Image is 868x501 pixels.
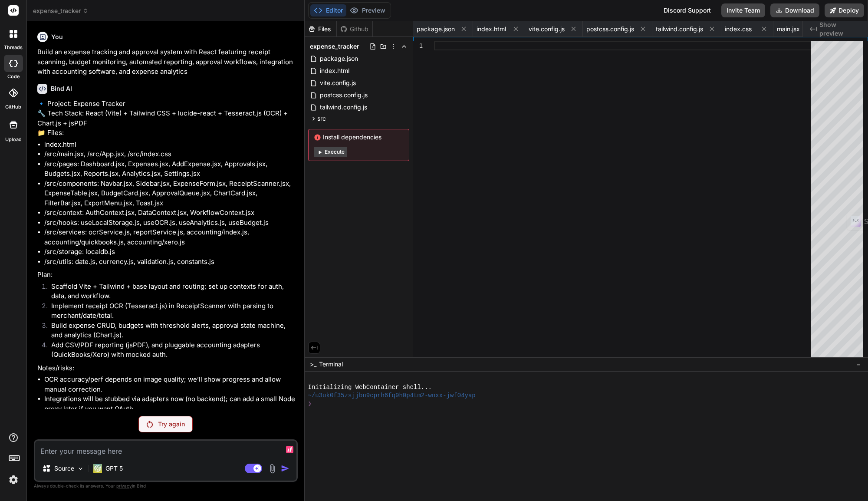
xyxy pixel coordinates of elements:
[44,247,296,257] li: /src/storage: localdb.js
[310,360,316,369] span: >_
[44,149,296,159] li: /src/main.jsx, /src/App.jsx, /src/index.css
[586,25,634,33] span: postcss.config.js
[855,357,863,371] button: −
[319,53,359,64] span: package.json
[6,472,21,487] img: settings
[337,25,372,33] div: Github
[725,25,752,33] span: index.css
[105,464,123,473] p: GPT 5
[658,3,716,17] div: Discord Support
[54,464,74,473] p: Source
[44,340,296,360] li: Add CSV/PDF reporting (jsPDF), and pluggable accounting adapters (QuickBooks/Xero) with mocked auth.
[413,41,423,50] div: 1
[656,25,703,33] span: tailwind.config.js
[319,102,368,112] span: tailwind.config.js
[4,44,23,51] label: threads
[44,140,296,150] li: index.html
[314,147,347,157] button: Execute
[51,33,63,41] h6: You
[34,482,298,490] p: Always double-check its answers. Your in Bind
[267,464,277,474] img: attachment
[77,465,84,472] img: Pick Models
[314,133,404,142] span: Install dependencies
[44,375,296,394] li: OCR accuracy/perf depends on image quality; we’ll show progress and allow manual correction.
[281,464,289,473] img: icon
[37,270,296,280] p: Plan:
[319,66,350,76] span: index.html
[44,218,296,228] li: /src/hooks: useLocalStorage.js, useOCR.js, useAnalytics.js, useBudget.js
[44,227,296,247] li: /src/services: ocrService.js, reportService.js, accounting/index.js, accounting/quickbooks.js, ac...
[308,392,476,400] span: ~/u3uk0f35zsjjbn9cprh6fq9h0p4tm2-wnxx-jwf04yap
[44,179,296,208] li: /src/components: Navbar.jsx, Sidebar.jsx, ExpenseForm.jsx, ReceiptScanner.jsx, ExpenseTable.jsx, ...
[44,208,296,218] li: /src/context: AuthContext.jsx, DataContext.jsx, WorkflowContext.jsx
[37,99,296,138] p: 🔹 Project: Expense Tracker 🔧 Tech Stack: React (Vite) + Tailwind CSS + lucide-react + Tesseract.j...
[308,400,312,408] span: ❯
[305,25,336,33] div: Files
[770,3,819,17] button: Download
[825,3,864,17] button: Deploy
[5,103,21,111] label: GitHub
[7,73,20,80] label: code
[417,25,455,33] span: package.json
[33,7,89,15] span: expense_tracker
[819,20,861,38] span: Show preview
[308,383,432,392] span: Initializing WebContainer shell...
[44,394,296,414] li: Integrations will be stubbed via adapters now (no backend); can add a small Node proxy later if y...
[310,4,346,16] button: Editor
[721,3,765,17] button: Invite Team
[319,360,343,369] span: Terminal
[116,483,132,488] span: privacy
[147,421,153,428] img: Retry
[777,25,800,33] span: main.jsx
[93,464,102,473] img: GPT 5
[51,84,72,93] h6: Bind AI
[319,90,368,100] span: postcss.config.js
[319,78,357,88] span: vite.config.js
[37,363,296,373] p: Notes/risks:
[310,42,359,51] span: expense_tracker
[158,420,185,428] p: Try again
[44,282,296,301] li: Scaffold Vite + Tailwind + base layout and routing; set up contexts for auth, data, and workflow.
[856,360,861,369] span: −
[529,25,565,33] span: vite.config.js
[317,114,326,123] span: src
[44,301,296,321] li: Implement receipt OCR (Tesseract.js) in ReceiptScanner with parsing to merchant/date/total.
[5,136,22,143] label: Upload
[346,4,389,16] button: Preview
[44,321,296,340] li: Build expense CRUD, budgets with threshold alerts, approval state machine, and analytics (Chart.js).
[477,25,506,33] span: index.html
[37,47,296,77] p: Build an expense tracking and approval system with React featuring receipt scanning, budget monit...
[44,159,296,179] li: /src/pages: Dashboard.jsx, Expenses.jsx, AddExpense.jsx, Approvals.jsx, Budgets.jsx, Reports.jsx,...
[44,257,296,267] li: /src/utils: date.js, currency.js, validation.js, constants.js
